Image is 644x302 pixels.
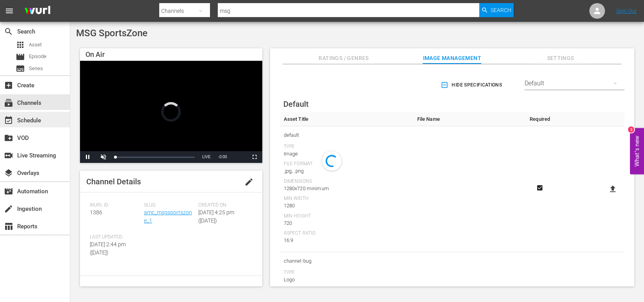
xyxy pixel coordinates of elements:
div: Default [525,72,624,94]
div: Video Player [80,61,262,163]
span: On Air [85,50,105,58]
div: 1280x720 minimum [284,185,409,193]
span: Ratings / Genres [315,53,373,63]
span: Series [16,64,25,73]
div: .jpg, .png [284,167,409,175]
span: Hide Specifications [442,81,502,89]
div: Min Width [284,196,409,202]
button: Pause [80,151,96,163]
span: Created On: [198,202,249,208]
span: Episode [29,53,46,60]
div: 3 [628,126,634,132]
button: Hide Specifications [439,74,505,96]
button: Open Feedback Widget [630,128,644,174]
div: File Format [284,161,409,167]
span: Channels [4,98,13,108]
span: [DATE] 4:25 pm ([DATE]) [198,209,234,224]
button: Search [479,3,514,17]
span: Automation [4,187,13,196]
button: Seek to live, currently behind live [199,151,214,163]
th: Asset Title [280,112,413,126]
div: Min Height [284,213,409,219]
button: Picture-in-Picture [231,151,247,163]
div: 1280 [284,202,409,210]
span: Default [283,99,309,109]
div: 16:9 [284,237,409,244]
span: Search [491,3,511,17]
span: Ingestion [4,204,13,214]
span: default [284,130,409,140]
div: Progress Bar [115,157,195,158]
div: Aspect Ratio [284,230,409,237]
img: ans4CAIJ8jUAAAAAAAAAAAAAAAAAAAAAAAAgQb4GAAAAAAAAAAAAAAAAAAAAAAAAJMjXAAAAAAAAAAAAAAAAAAAAAAAAgAT5G... [19,2,56,20]
th: File Name [413,112,526,126]
span: Asset [29,41,42,49]
span: Internal Channel Title: [90,286,249,292]
span: Schedule [4,116,13,125]
span: - [218,155,219,159]
span: Asset [16,40,25,49]
span: [DATE] 2:44 pm ([DATE]) [90,241,126,256]
span: Series [29,65,43,72]
span: Wurl ID: [90,202,140,208]
svg: Required [535,184,544,191]
span: Overlays [4,168,13,178]
button: Unmute [96,151,111,163]
button: Fullscreen [247,151,262,163]
div: Image [284,150,409,158]
div: Dimensions [284,178,409,185]
div: Logo [284,276,409,284]
span: Create [4,81,13,90]
div: 720 [284,219,409,227]
a: Sign Out [616,8,637,14]
span: edit [244,177,254,187]
span: Reports [4,222,13,231]
span: Slug: [144,202,194,208]
span: Channel Details [86,177,141,186]
span: Settings [531,53,590,63]
span: Live Streaming [4,151,13,160]
span: 1386 [90,209,102,215]
span: 0:00 [219,155,227,159]
th: Required [526,112,554,126]
div: Type [284,270,409,276]
span: Search [4,27,13,36]
button: edit [240,173,258,191]
a: amc_msgsportszone_1 [144,209,192,224]
span: LIVE [202,155,211,159]
span: Last Updated: [90,234,140,240]
span: menu [5,6,14,16]
span: Image Management [423,53,481,63]
span: MSG SportsZone [76,28,148,39]
span: Episode [16,52,25,62]
span: channel-bug [284,256,409,266]
span: VOD [4,133,13,143]
div: Type [284,144,409,150]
